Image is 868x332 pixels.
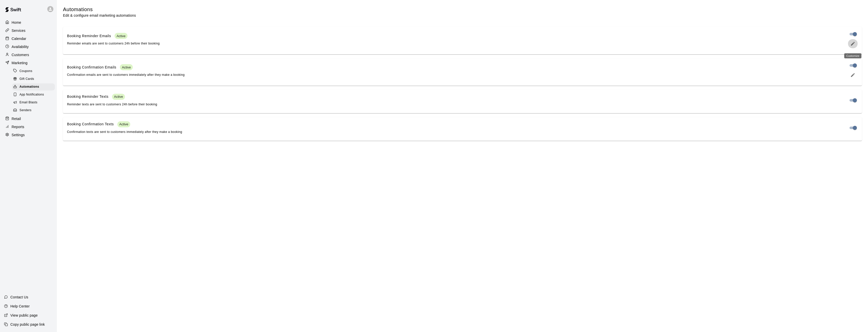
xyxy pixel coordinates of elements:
p: Marketing [12,60,28,65]
button: edit [848,39,858,48]
span: Active [115,34,127,38]
a: Retail [4,115,53,123]
span: Active [112,95,125,99]
span: Active [117,122,130,126]
div: App Notifications [12,91,55,98]
p: Booking Confirmation Texts [67,122,114,127]
a: Email Blasts [12,99,57,107]
div: Gift Cards [12,76,55,83]
p: Retail [12,116,21,121]
p: Reports [12,124,24,129]
span: Automations [19,84,39,89]
a: Marketing [4,59,53,67]
p: Calendar [12,36,26,41]
a: Senders [12,107,57,114]
p: Customers [12,52,29,57]
span: Active [120,65,133,69]
a: Customers [4,51,53,59]
p: Home [12,20,21,25]
p: Booking Reminder Texts [67,94,108,99]
a: Home [4,19,53,26]
p: Copy public page link [10,322,45,327]
a: Gift Cards [12,75,57,83]
p: Booking Confirmation Emails [67,65,116,70]
span: Gift Cards [19,77,34,82]
span: Senders [19,108,32,113]
div: Automations [12,83,55,90]
a: Services [4,27,53,34]
p: Booking Reminder Emails [67,33,111,39]
a: Coupons [12,67,57,75]
a: Reports [4,123,53,131]
a: App Notifications [12,91,57,99]
p: View public page [10,313,38,318]
span: Confirmation emails are sent to customers immediately after they make a booking [67,73,185,77]
span: Reminder emails are sent to customers 24h before their booking [67,42,160,45]
a: Calendar [4,35,53,42]
a: Automations [12,83,57,91]
p: Edit & configure email marketing automations [63,13,136,18]
div: Email Blasts [12,99,55,106]
p: Services [12,28,26,33]
span: Email Blasts [19,100,37,105]
span: Coupons [19,69,32,74]
a: Settings [4,131,53,139]
p: Help Center [10,304,30,309]
span: App Notifications [19,92,44,97]
span: Reminder texts are sent to customers 24h before their booking [67,103,157,106]
span: Confirmation texts are sent to customers immediately after they make a booking [67,130,182,134]
div: Senders [12,107,55,114]
div: Customize [844,53,861,58]
button: edit [848,70,858,80]
div: Coupons [12,68,55,75]
a: Availability [4,43,53,51]
p: Availability [12,44,29,49]
p: Settings [12,132,25,137]
h5: Automations [63,6,136,13]
p: Contact Us [10,295,28,300]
